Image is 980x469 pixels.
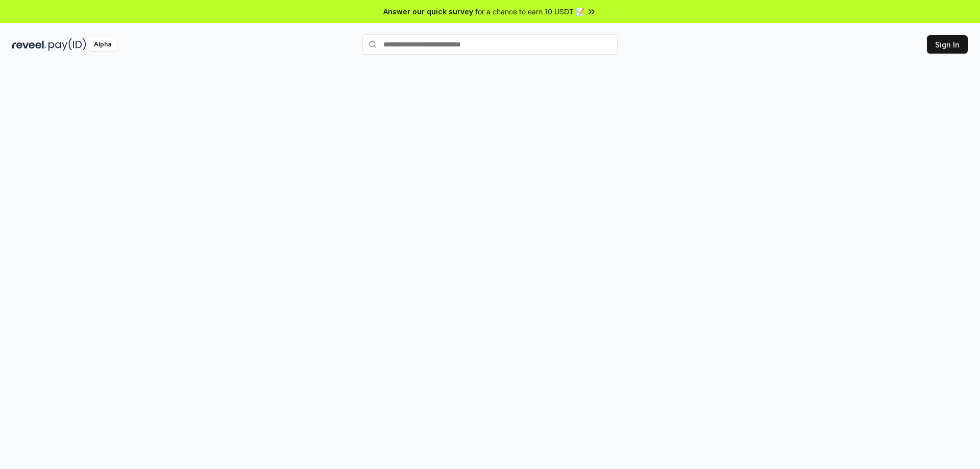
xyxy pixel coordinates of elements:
[88,38,117,51] div: Alpha
[48,38,86,51] img: pay_id
[12,38,46,51] img: reveel_dark
[927,35,968,54] button: Sign In
[475,6,584,17] span: for a chance to earn 10 USDT 📝
[383,6,473,17] span: Answer our quick survey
